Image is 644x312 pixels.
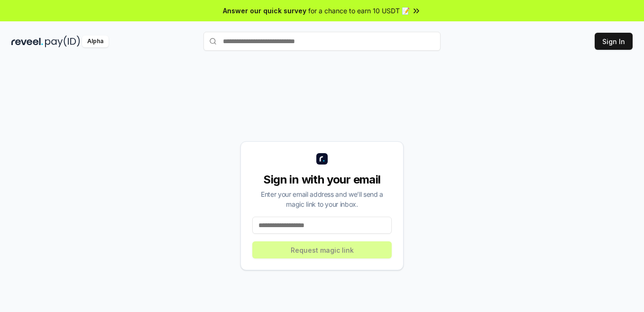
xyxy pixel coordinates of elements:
img: pay_id [45,36,80,47]
button: Sign In [595,33,633,50]
img: logo_small [316,153,328,165]
span: for a chance to earn 10 USDT 📝 [308,6,410,16]
div: Sign in with your email [252,172,392,187]
img: reveel_dark [11,36,43,47]
div: Alpha [82,36,109,47]
span: Answer our quick survey [223,6,306,16]
div: Enter your email address and we’ll send a magic link to your inbox. [252,189,392,209]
